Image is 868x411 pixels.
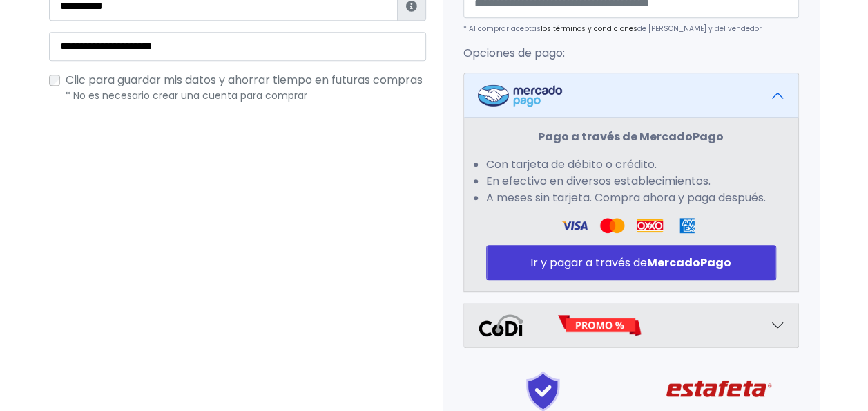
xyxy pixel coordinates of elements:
li: Con tarjeta de débito o crédito. [486,156,776,173]
i: Estafeta lo usará para ponerse en contacto en caso de tener algún problema con el envío [406,1,417,12]
img: Oxxo Logo [637,217,663,234]
span: Clic para guardar mis datos y ahorrar tiempo en futuras compras [66,72,423,88]
p: * No es necesario crear una cuenta para comprar [66,89,426,103]
img: Amex Logo [674,217,700,234]
img: Codi Logo [478,314,524,336]
img: Mercadopago Logo [478,84,562,107]
img: Visa Logo [561,217,588,234]
button: Ir y pagar a través deMercadoPago [486,245,776,280]
strong: Pago a través de MercadoPago [538,129,724,145]
p: Opciones de pago: [463,45,799,62]
p: * Al comprar aceptas de [PERSON_NAME] y del vendedor [463,24,799,34]
li: A meses sin tarjeta. Compra ahora y paga después. [486,190,776,206]
img: Promo [557,314,642,336]
li: En efectivo en diversos establecimientos. [486,173,776,190]
img: Visa Logo [599,217,625,234]
a: los términos y condiciones [541,24,637,34]
strong: MercadoPago [647,255,731,271]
